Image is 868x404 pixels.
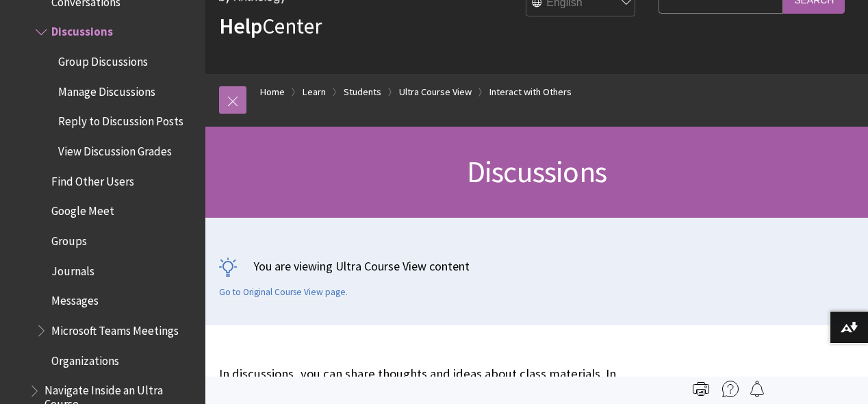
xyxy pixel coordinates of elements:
span: Manage Discussions [58,80,155,99]
p: You are viewing Ultra Course View content [219,257,854,275]
span: Messages [51,290,99,308]
span: Group Discussions [58,50,148,68]
span: Reply to Discussion Posts [58,110,183,129]
span: Discussions [51,21,113,39]
strong: Help [219,12,262,40]
img: More help [722,381,739,397]
a: Learn [303,84,326,101]
span: Journals [51,260,94,278]
span: Organizations [51,349,119,368]
a: Go to Original Course View page. [219,286,348,299]
span: Find Other Users [51,170,134,188]
span: Discussions [467,153,607,190]
a: HelpCenter [219,12,322,40]
span: Groups [51,229,87,248]
img: Print [693,381,709,397]
span: View Discussion Grades [58,140,172,158]
a: Home [260,84,285,101]
span: Microsoft Teams Meetings [51,319,179,338]
a: Students [344,84,381,101]
span: Google Meet [51,200,114,218]
a: Interact with Others [489,84,572,101]
img: Follow this page [749,381,765,397]
a: Ultra Course View [399,84,472,101]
